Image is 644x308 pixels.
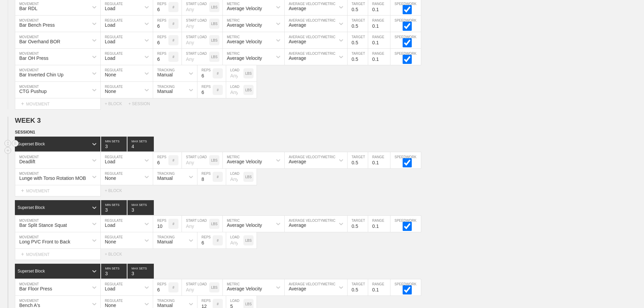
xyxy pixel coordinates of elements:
[157,89,173,94] div: Manual
[226,82,243,98] input: Any
[105,175,116,181] div: None
[226,65,243,81] input: Any
[217,239,219,242] p: #
[157,175,173,181] div: Manual
[172,39,174,42] p: #
[157,239,173,244] div: Manual
[227,286,262,291] div: Average Velocity
[217,175,219,179] p: #
[172,286,174,289] p: #
[226,232,243,248] input: Any
[105,188,128,193] div: + BLOCK
[227,39,262,44] div: Average Velocity
[128,101,156,106] div: + SESSION
[182,152,209,168] input: Any
[289,6,306,11] div: Average
[127,264,154,279] input: None
[172,5,174,9] p: #
[18,205,45,210] div: Superset Block
[19,72,64,77] div: Bar Inverted Chin Up
[182,32,209,48] input: Any
[105,39,115,44] div: Load
[289,39,306,44] div: Average
[211,286,218,289] p: LBS
[289,222,306,228] div: Average
[182,49,209,65] input: Any
[18,269,45,274] div: Superset Block
[172,159,174,162] p: #
[19,159,35,164] div: Deadlift
[105,101,128,106] div: + BLOCK
[226,169,243,185] input: Any
[211,22,218,26] p: LBS
[211,222,218,226] p: LBS
[105,252,128,257] div: + BLOCK
[211,5,218,9] p: LBS
[289,55,306,61] div: Average
[227,22,262,28] div: Average Velocity
[105,55,115,61] div: Load
[19,39,60,44] div: Bar Overhand BOR
[217,72,219,75] p: #
[157,303,173,308] div: Manual
[182,216,209,232] input: Any
[157,72,173,77] div: Manual
[105,6,115,11] div: Load
[21,188,24,193] span: +
[19,22,55,28] div: Bar Bench Press
[15,185,101,196] div: MOVEMENT
[21,251,24,257] span: +
[245,175,252,179] p: LBS
[19,175,86,181] div: Lunge with Torso Rotation MOB
[217,302,219,306] p: #
[172,222,174,226] p: #
[105,286,115,291] div: Load
[19,303,40,308] div: Bench A's
[15,130,35,135] span: SESSION 1
[227,222,262,228] div: Average Velocity
[289,22,306,28] div: Average
[172,55,174,59] p: #
[15,249,101,260] div: MOVEMENT
[15,117,41,124] span: WEEK 3
[19,239,70,244] div: Long PVC Front to Back
[245,72,252,75] p: LBS
[127,137,154,151] input: None
[289,286,306,291] div: Average
[522,230,644,308] iframe: Chat Widget
[227,6,262,11] div: Average Velocity
[105,22,115,28] div: Load
[127,200,154,215] input: None
[105,159,115,164] div: Load
[19,89,47,94] div: CTG Pushup
[211,159,218,162] p: LBS
[172,22,174,26] p: #
[19,6,38,11] div: Bar RDL
[15,98,101,110] div: MOVEMENT
[211,55,218,59] p: LBS
[227,159,262,164] div: Average Velocity
[245,88,252,92] p: LBS
[105,72,116,77] div: None
[105,222,115,228] div: Load
[227,55,262,61] div: Average Velocity
[19,222,67,228] div: Bar Split Stance Squat
[182,279,209,295] input: Any
[105,303,116,308] div: None
[105,239,116,244] div: None
[217,88,219,92] p: #
[21,101,24,106] span: +
[18,142,45,146] div: Superset Block
[105,89,116,94] div: None
[289,159,306,164] div: Average
[19,55,48,61] div: Bar OH Press
[211,39,218,42] p: LBS
[19,286,52,291] div: Bar Floor Press
[245,239,252,242] p: LBS
[182,16,209,32] input: Any
[245,302,252,306] p: LBS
